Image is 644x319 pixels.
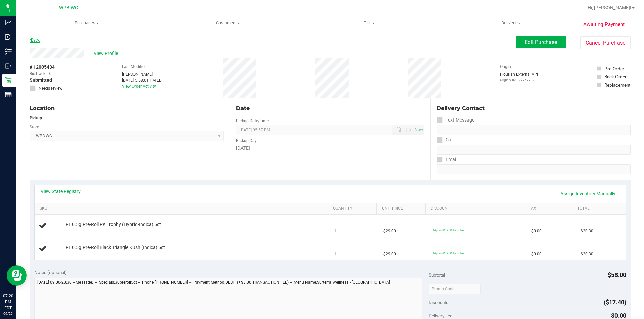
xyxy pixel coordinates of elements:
strong: Pickup [30,116,42,121]
span: $20.30 [581,228,593,234]
a: View Order Activity [122,84,156,89]
div: Location [30,104,224,112]
span: Customers [158,20,298,26]
span: FT 0.5g Pre-Roll Black Triangle Kush (Indica) 5ct [66,244,165,251]
span: Delivery Fee [429,313,452,318]
span: $29.00 [383,228,396,234]
span: Purchases [16,20,157,26]
span: 1 [334,228,336,234]
span: Needs review [39,85,62,91]
span: 1 [334,251,336,257]
p: 09/25 [3,311,13,316]
label: Origin [500,64,511,70]
span: View Profile [94,50,120,57]
span: $20.30 [581,251,593,257]
label: Call [437,135,453,145]
span: # 12005434 [30,64,55,71]
inline-svg: Outbound [5,63,12,69]
div: Pre-Order [604,65,624,72]
a: Tax [529,206,570,211]
a: Quantity [333,206,374,211]
span: ($17.40) [604,299,626,306]
span: Awaiting Payment [583,21,625,28]
label: Text Message [437,115,474,125]
inline-svg: Reports [5,91,12,98]
span: BioTrack ID: [30,71,51,77]
a: Unit Price [382,206,423,211]
button: Edit Purchase [516,36,566,48]
p: 07:20 PM EDT [3,293,13,311]
a: Discount [431,206,521,211]
span: Edit Purchase [525,39,557,45]
p: Original ID: 327767732 [500,77,538,82]
span: - [53,71,54,77]
div: Delivery Contact [437,104,631,112]
div: [DATE] 5:58:01 PM EDT [122,77,164,83]
span: Discounts [429,296,448,308]
a: SKU [40,206,325,211]
span: Hi, [PERSON_NAME]! [588,5,631,10]
span: 30preroll5ct: 30% off line [433,252,464,255]
a: View State Registry [41,188,81,195]
label: Email [437,155,457,164]
span: Deliveries [492,20,529,26]
div: Flourish External API [500,71,538,82]
inline-svg: Inventory [5,48,12,55]
a: Purchases [16,16,157,30]
span: $0.00 [531,251,542,257]
input: Format: (999) 999-9999 [437,125,631,135]
div: Back Order [604,73,627,80]
label: Pickup Day [236,138,257,144]
span: $0.00 [611,312,626,319]
inline-svg: Inbound [5,34,12,41]
span: 30preroll5ct: 30% off line [433,229,464,232]
inline-svg: Analytics [5,19,12,26]
a: Tills [299,16,440,30]
a: Back [30,38,40,43]
span: WPB WC [59,5,78,11]
input: Promo Code [429,284,481,294]
input: Format: (999) 999-9999 [437,145,631,155]
iframe: Resource center [7,265,27,286]
span: Submitted [30,77,52,84]
button: Cancel Purchase [580,36,631,49]
label: Pickup Date/Time [236,118,269,124]
div: [DATE] [236,145,424,152]
span: $58.00 [608,271,626,278]
label: Store [30,124,39,130]
a: Total [577,206,618,211]
inline-svg: Retail [5,77,12,84]
label: Last Modified [122,64,147,70]
span: Notes (optional) [34,270,67,275]
div: Replacement [604,82,630,88]
span: Tills [299,20,439,26]
span: $29.00 [383,251,396,257]
span: Subtotal [429,272,445,278]
a: Assign Inventory Manually [556,188,620,200]
div: Date [236,104,424,112]
div: [PERSON_NAME] [122,71,164,77]
span: $0.00 [531,228,542,234]
a: Deliveries [440,16,581,30]
span: FT 0.5g Pre-Roll PK Trophy (Hybrid-Indica) 5ct [66,221,161,228]
a: Customers [157,16,299,30]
